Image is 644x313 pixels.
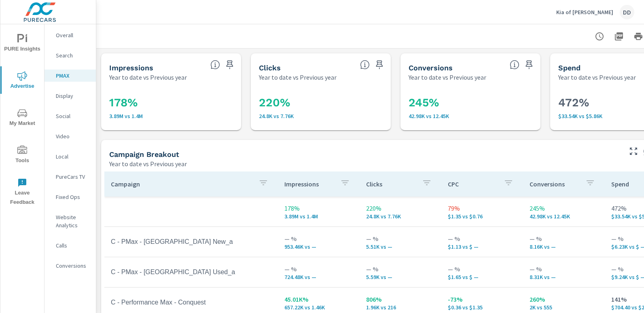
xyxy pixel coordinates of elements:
p: Conversions [56,262,89,270]
h5: Spend [558,63,580,72]
p: — % [530,264,598,274]
div: Social [44,110,96,122]
p: 42,975 vs 12,449 [530,213,598,220]
div: Video [44,130,96,142]
p: 220% [366,203,435,213]
h3: 245% [409,96,532,110]
p: Social [56,112,89,120]
span: Leave Feedback [3,178,42,207]
p: Kia of [PERSON_NAME] [556,8,613,16]
p: Website Analytics [56,213,89,229]
p: Overall [56,31,89,39]
span: Save this to your personalized report [523,58,536,71]
p: PureCars TV [56,173,89,181]
p: 3,887,302 vs 1,400,678 [284,213,353,220]
div: Website Analytics [44,211,96,231]
p: $1.13 vs $ — [448,243,517,250]
td: C - Performance Max - Conquest [104,292,278,313]
p: Conversions [530,180,579,188]
p: Search [56,51,89,59]
div: Fixed Ops [44,191,96,203]
h5: Clicks [259,63,281,72]
p: 8,162 vs — [530,243,598,250]
p: $1.35 vs $0.76 [448,213,517,220]
td: C - PMax - [GEOGRAPHIC_DATA] Used_a [104,262,278,282]
p: — % [284,234,353,243]
p: 245% [530,203,598,213]
p: — % [284,264,353,274]
p: Clicks [366,180,415,188]
h5: Impressions [109,63,153,72]
p: CPC [448,180,497,188]
h3: 220% [259,96,383,110]
div: PureCars TV [44,171,96,183]
span: Save this to your personalized report [373,58,386,71]
div: Display [44,90,96,102]
p: Fixed Ops [56,193,89,201]
div: Search [44,49,96,61]
p: — % [530,234,598,243]
p: Year to date vs Previous year [109,159,187,169]
button: "Export Report to PDF" [611,28,627,44]
p: $1.65 vs $ — [448,274,517,280]
p: 8,309 vs — [530,274,598,280]
p: — % [448,264,517,274]
span: My Market [3,108,42,128]
p: 1,958 vs 216 [366,304,435,311]
p: 953,460 vs — [284,243,353,250]
p: 724,484 vs — [284,274,353,280]
p: 178% [284,203,353,213]
p: Year to date vs Previous year [109,72,187,82]
p: 24,801 vs 7,758 [366,213,435,220]
p: Year to date vs Previous year [259,72,337,82]
p: Year to date vs Previous year [409,72,486,82]
p: — % [366,234,435,243]
p: 5,594 vs — [366,274,435,280]
p: — % [448,234,517,243]
p: Impressions [284,180,334,188]
span: The number of times an ad was clicked by a consumer. [360,60,370,70]
p: Video [56,132,89,140]
p: Calls [56,241,89,250]
h5: Conversions [409,63,453,72]
p: Campaign [111,180,252,188]
p: 260% [530,294,598,304]
div: DD [620,5,634,19]
td: C - PMax - [GEOGRAPHIC_DATA] New_a [104,232,278,252]
h5: Campaign Breakout [109,150,179,159]
p: -73% [448,294,517,304]
p: 24,801 vs 7,758 [259,113,383,119]
h3: 178% [109,96,233,110]
p: 79% [448,203,517,213]
p: Display [56,92,89,100]
div: Local [44,150,96,163]
div: Calls [44,239,96,252]
p: 806% [366,294,435,304]
span: Tools [3,146,42,165]
p: 45.01K% [284,294,353,304]
p: 42,975 vs 12,449 [409,113,532,119]
span: Advertise [3,71,42,91]
div: Conversions [44,260,96,272]
p: 657.22K vs 1.46K [284,304,353,311]
button: Make Fullscreen [627,145,640,158]
p: 3.89M vs 1.4M [109,113,233,119]
span: Save this to your personalized report [223,58,236,71]
p: PMAX [56,72,89,80]
p: Year to date vs Previous year [558,72,636,82]
span: Total Conversions include Actions, Leads and Unmapped. [510,60,519,70]
p: Local [56,152,89,161]
p: 5,511 vs — [366,243,435,250]
p: $0.36 vs $1.35 [448,304,517,311]
div: nav menu [0,24,44,210]
div: PMAX [44,70,96,82]
div: Overall [44,29,96,41]
p: 2K vs 555 [530,304,598,311]
span: The number of times an ad was shown on your behalf. [210,60,220,70]
span: PURE Insights [3,34,42,54]
p: — % [366,264,435,274]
